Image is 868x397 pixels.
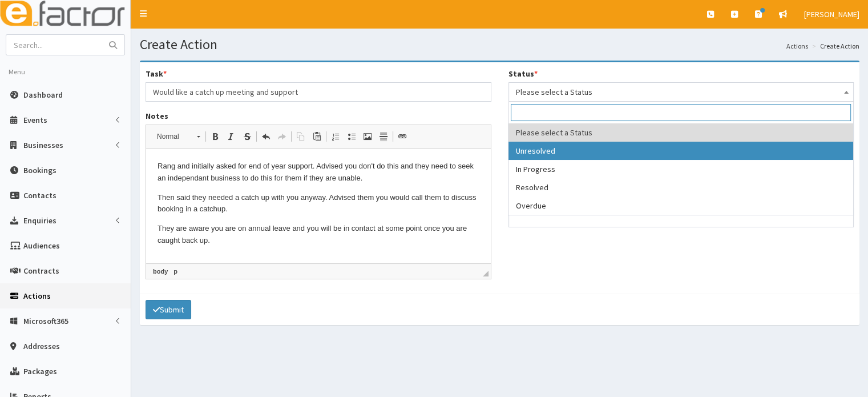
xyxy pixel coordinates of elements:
a: Link (Ctrl+L) [394,129,410,144]
span: [PERSON_NAME] [804,9,859,19]
iframe: Rich Text Editor, notes [146,149,491,263]
a: Redo (Ctrl+Y) [274,129,290,144]
a: Actions [786,41,808,51]
span: Please select a Status [516,84,847,100]
a: Bold (Ctrl+B) [207,129,223,144]
span: Enquiries [23,215,56,226]
span: Addresses [23,341,60,351]
a: Insert Horizontal Line [376,129,391,144]
a: Paste (Ctrl+V) [309,129,325,144]
li: In Progress [508,160,853,178]
li: Unresolved [508,142,853,160]
a: Insert/Remove Bulleted List [344,129,360,144]
a: Image [360,129,376,144]
a: body element [151,266,170,276]
span: Audiences [23,240,60,251]
span: Contacts [23,190,56,200]
label: Task [146,68,167,79]
a: Copy (Ctrl+C) [293,129,309,144]
span: Dashboard [23,90,63,100]
span: Please select a Status [508,82,854,102]
button: Submit [146,300,191,319]
span: Drag to resize [483,271,488,276]
input: Search... [6,35,102,55]
span: Packages [23,366,57,376]
h1: Create Action [140,37,859,52]
a: Italic (Ctrl+I) [223,129,239,144]
a: Normal [151,129,206,145]
li: Create Action [809,41,859,51]
span: Actions [23,291,51,301]
label: Status [508,68,538,79]
a: p element [171,266,180,276]
span: Normal [151,129,191,144]
li: Resolved [508,178,853,197]
a: Strike Through [239,129,255,144]
label: Notes [146,110,168,122]
span: Microsoft365 [23,316,68,326]
a: Undo (Ctrl+Z) [258,129,274,144]
span: Businesses [23,140,63,150]
span: Contracts [23,266,59,276]
a: Insert/Remove Numbered List [328,129,344,144]
span: Bookings [23,165,56,175]
span: Events [23,115,47,125]
li: Overdue [508,197,853,215]
li: Please select a Status [508,123,853,142]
